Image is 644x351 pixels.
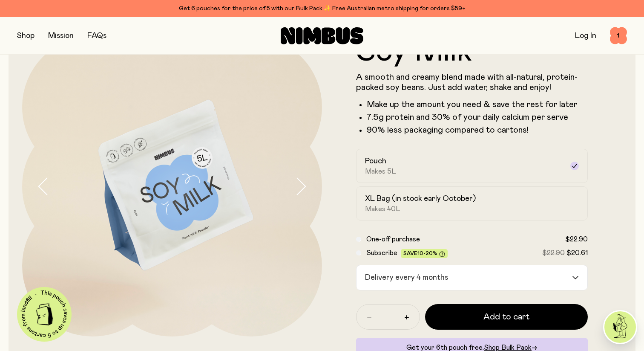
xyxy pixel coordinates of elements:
div: Get 6 pouches for the price of 5 with our Bulk Pack ✨ Free Australian metro shipping for orders $59+ [17,3,627,14]
img: agent [604,311,636,343]
span: Shop Bulk Pack [484,344,532,351]
li: Make up the amount you need & save the rest for later [367,99,588,110]
a: Shop Bulk Pack→ [484,344,538,351]
a: Mission [48,32,74,40]
button: 1 [610,27,627,44]
h2: XL Bag (in stock early October) [365,194,476,204]
span: $22.90 [542,249,565,256]
li: 7.5g protein and 30% of your daily calcium per serve [367,112,588,122]
input: Search for option [451,265,571,290]
span: $22.90 [565,236,588,243]
span: Makes 40L [365,205,400,213]
p: 90% less packaging compared to cartons! [367,125,588,135]
button: Add to cart [425,304,588,330]
span: $20.61 [566,249,588,256]
span: 10-20% [417,251,437,256]
p: A smooth and creamy blend made with all-natural, protein-packed soy beans. Just add water, shake ... [356,72,588,93]
a: Log In [575,32,596,40]
span: Add to cart [483,311,529,323]
div: Search for option [356,265,588,290]
span: Delivery every 4 months [362,265,450,290]
a: FAQs [87,32,106,40]
h2: Pouch [365,156,386,166]
span: Subscribe [366,249,397,256]
span: Makes 5L [365,167,396,176]
span: One-off purchase [366,236,420,243]
span: Save [403,251,445,257]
